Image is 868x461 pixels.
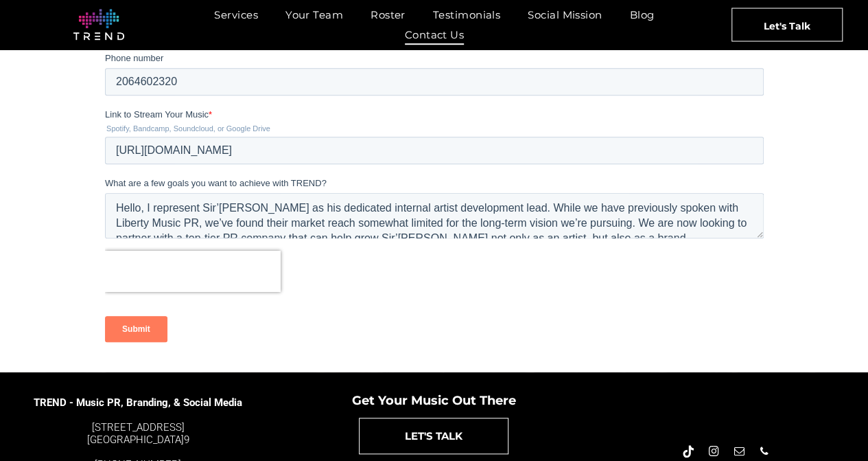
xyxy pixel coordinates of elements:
font: [STREET_ADDRESS] [GEOGRAPHIC_DATA] [87,421,185,446]
div: 9 [34,421,244,446]
a: Social Mission [514,5,615,25]
a: Contact Us [391,25,478,45]
a: Services [200,5,272,25]
a: LET'S TALK [359,418,508,454]
img: logo [73,9,124,41]
a: Blog [616,5,668,25]
span: LET'S TALK [405,418,462,453]
span: Get Your Music Out There [352,393,516,408]
iframe: Chat Widget [799,395,868,461]
a: Let's Talk [731,8,843,41]
a: [STREET_ADDRESS][GEOGRAPHIC_DATA] [87,421,185,446]
span: Let's Talk [764,8,810,43]
a: Testimonials [419,5,514,25]
a: Roster [357,5,419,25]
a: Your Team [272,5,357,25]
